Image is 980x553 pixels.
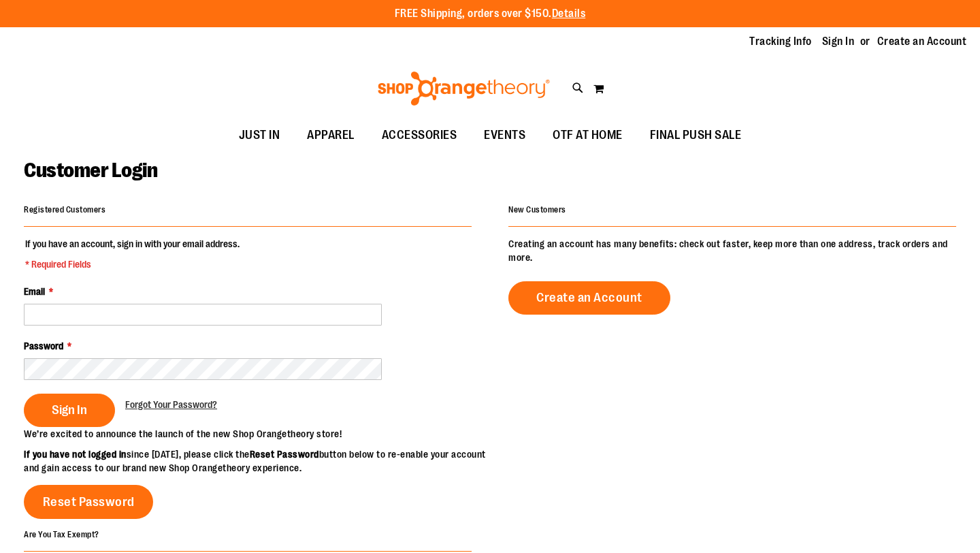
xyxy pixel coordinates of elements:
a: ACCESSORIES [368,120,471,151]
strong: Are You Tax Exempt? [24,529,99,539]
span: Email [24,286,45,297]
span: Forgot Your Password? [125,399,217,410]
img: Shop Orangetheory [376,72,552,106]
p: We’re excited to announce the launch of the new Shop Orangetheory store! [24,427,490,441]
a: Forgot Your Password? [125,398,217,411]
span: EVENTS [484,120,525,151]
span: OTF AT HOME [553,120,623,151]
a: APPAREL [293,120,368,151]
strong: Reset Password [250,449,319,460]
span: * Required Fields [25,257,240,271]
a: FINAL PUSH SALE [636,120,755,151]
a: Create an Account [877,34,967,49]
strong: Registered Customers [24,205,105,215]
span: Password [24,341,63,351]
a: JUST IN [225,120,294,151]
strong: If you have not logged in [24,449,127,460]
p: FREE Shipping, orders over $150. [395,6,586,22]
legend: If you have an account, sign in with your email address. [24,237,241,271]
a: EVENTS [470,120,539,151]
a: Details [552,7,586,20]
a: OTF AT HOME [539,120,636,151]
span: Reset Password [43,494,135,509]
button: Sign In [24,394,115,427]
span: JUST IN [239,120,280,151]
span: FINAL PUSH SALE [650,120,742,151]
a: Sign In [822,34,855,49]
span: APPAREL [307,120,355,151]
span: Customer Login [24,159,157,182]
a: Tracking Info [749,34,812,49]
p: since [DATE], please click the button below to re-enable your account and gain access to our bran... [24,447,490,475]
a: Reset Password [24,485,153,519]
span: Create an Account [536,290,642,305]
span: Sign In [52,402,87,417]
a: Create an Account [508,281,670,315]
p: Creating an account has many benefits: check out faster, keep more than one address, track orders... [508,237,956,264]
span: ACCESSORIES [382,120,457,151]
strong: New Customers [508,205,566,215]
